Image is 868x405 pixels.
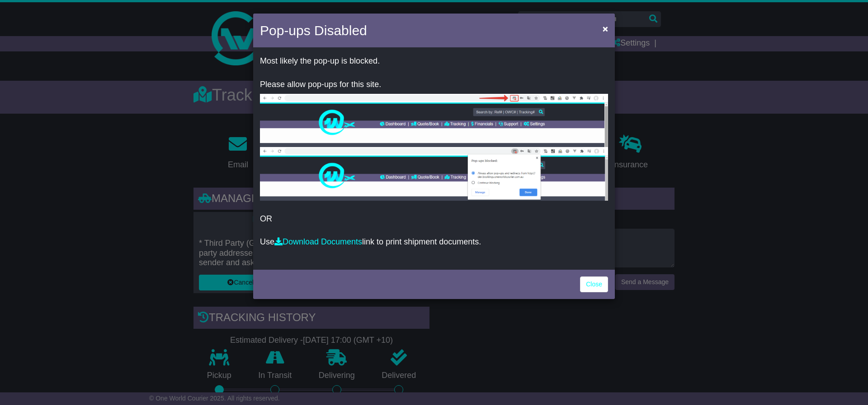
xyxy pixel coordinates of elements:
p: Please allow pop-ups for this site. [260,80,608,90]
img: allow-popup-2.png [260,147,608,201]
p: Use link to print shipment documents. [260,237,608,247]
p: Most likely the pop-up is blocked. [260,56,608,66]
img: allow-popup-1.png [260,94,608,147]
button: Close [598,19,613,38]
div: OR [253,50,615,267]
a: Download Documents [274,237,362,246]
h4: Pop-ups Disabled [260,20,367,41]
a: Close [580,276,608,292]
span: × [603,23,608,34]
